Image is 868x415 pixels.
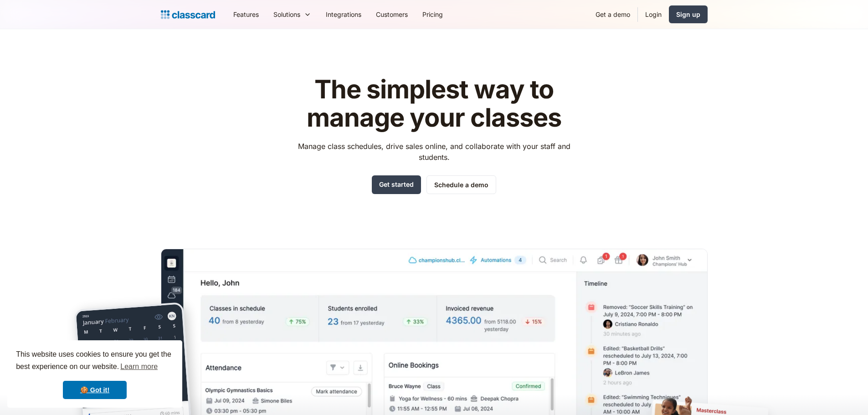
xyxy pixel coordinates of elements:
a: Login [638,4,669,25]
a: Sign up [669,5,708,23]
a: learn more about cookies [119,360,159,374]
a: Schedule a demo [426,175,496,194]
a: dismiss cookie message [63,381,127,399]
a: Customers [369,4,415,25]
a: home [161,8,215,21]
a: Pricing [415,4,450,25]
a: Integrations [318,4,369,25]
div: cookieconsent [7,340,182,408]
h1: The simplest way to manage your classes [289,76,579,132]
a: Get started [372,175,421,194]
a: Get a demo [588,4,637,25]
div: Sign up [676,10,700,19]
span: This website uses cookies to ensure you get the best experience on our website. [16,349,174,374]
div: Solutions [273,10,300,19]
p: Manage class schedules, drive sales online, and collaborate with your staff and students. [289,141,579,163]
a: Features [226,4,266,25]
div: Solutions [266,4,318,25]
